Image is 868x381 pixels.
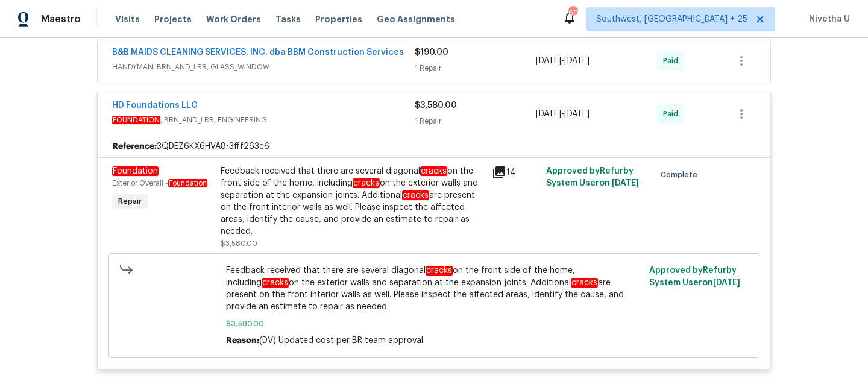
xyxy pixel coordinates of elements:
em: cracks [353,178,380,188]
span: Complete [661,169,702,181]
span: - [536,108,590,120]
span: Exterior Overall - [112,180,207,187]
span: [DATE] [564,110,590,118]
span: HANDYMAN, BRN_AND_LRR, GLASS_WINDOW [112,61,415,73]
em: Foundation [112,166,159,176]
em: cracks [426,266,453,276]
span: Reason: [226,336,259,345]
div: 1 Repair [415,115,536,127]
span: Nivetha U [804,13,850,25]
em: cracks [420,166,447,176]
span: Projects [154,13,192,25]
span: [DATE] [612,179,639,187]
span: Approved by Refurby System User on [546,167,639,187]
span: [DATE] [713,279,740,287]
em: cracks [402,190,429,200]
div: 608 [568,7,577,19]
span: $3,580.00 [415,101,457,110]
em: cracks [262,278,289,288]
a: HD Foundations LLC [112,101,198,110]
span: [DATE] [564,57,590,65]
span: Approved by Refurby System User on [649,266,740,287]
span: [DATE] [536,57,561,65]
span: - [536,55,590,67]
span: Tasks [275,15,301,24]
span: Southwest, [GEOGRAPHIC_DATA] + 25 [596,13,747,25]
div: Feedback received that there are several diagonal on the front side of the home, including on the... [221,165,485,238]
span: , BRN_AND_LRR, ENGINEERING [112,114,415,126]
div: 1 Repair [415,62,536,74]
span: $3,580.00 [221,240,257,247]
span: Repair [113,195,146,207]
span: Visits [115,13,140,25]
span: $3,580.00 [226,318,643,330]
a: B&B MAIDS CLEANING SERVICES, INC. dba BBM Construction Services [112,48,404,57]
div: 3QDEZ6KX6HVA8-3fff263e6 [98,136,770,157]
span: [DATE] [536,110,561,118]
span: Work Orders [206,13,261,25]
span: Maestro [41,13,81,25]
div: 14 [492,165,539,180]
span: Paid [663,55,683,67]
span: $190.00 [415,48,448,57]
span: (DV) Updated cost per BR team approval. [259,336,425,345]
em: FOUNDATION [112,116,160,124]
span: Paid [663,108,683,120]
b: Reference: [112,140,157,153]
em: Foundation [168,179,207,187]
span: Properties [315,13,362,25]
em: cracks [571,278,598,288]
span: Feedback received that there are several diagonal on the front side of the home, including on the... [226,265,643,313]
span: Geo Assignments [377,13,455,25]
